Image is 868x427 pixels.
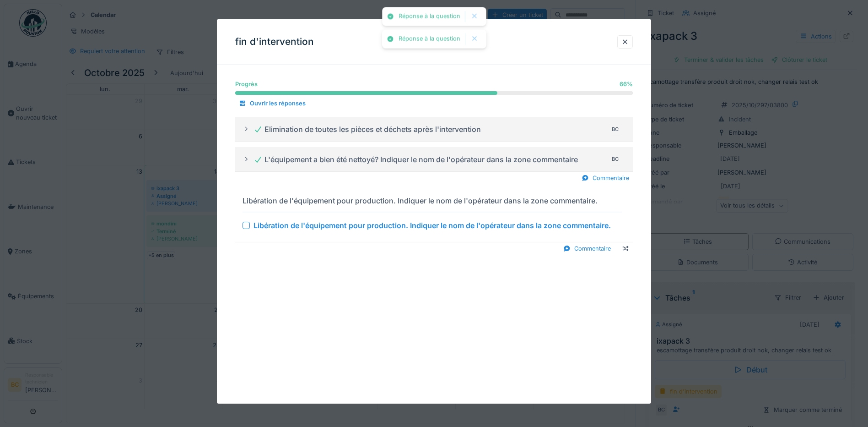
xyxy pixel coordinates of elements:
[560,242,615,255] div: Commentaire
[578,172,633,184] div: Commentaire
[399,13,460,21] div: Réponse à la question
[609,153,622,166] div: BC
[235,80,258,88] div: Progrès
[235,36,314,48] h3: fin d'intervention
[235,91,633,95] progress: 66 %
[253,220,611,231] div: Libération de l'équipement pour production. Indiquer le nom de l'opérateur dans la zone commentaire.
[609,123,622,136] div: BC
[253,154,578,165] div: L'équipement a bien été nettoyé? Indiquer le nom de l'opérateur dans la zone commentaire
[239,151,629,168] summary: L'équipement a bien été nettoyé? Indiquer le nom de l'opérateur dans la zone commentaireBC
[399,35,460,43] div: Réponse à la question
[253,124,481,135] div: Elimination de toutes les pièces et déchets après l'intervention
[239,193,629,238] summary: Libération de l'équipement pour production. Indiquer le nom de l'opérateur dans la zone commentai...
[243,195,598,206] div: Libération de l'équipement pour production. Indiquer le nom de l'opérateur dans la zone commentaire.
[239,121,629,138] summary: Elimination de toutes les pièces et déchets après l'interventionBC
[235,97,309,109] div: Ouvrir les réponses
[620,80,633,88] div: 66 %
